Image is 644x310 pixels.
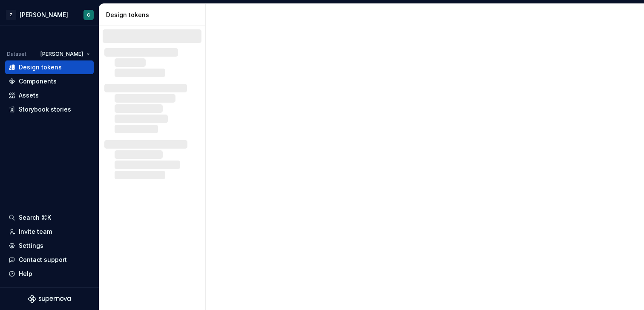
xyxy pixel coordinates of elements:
[5,239,94,253] a: Settings
[5,75,94,88] a: Components
[19,77,57,86] div: Components
[19,105,71,114] div: Storybook stories
[5,267,94,281] button: Help
[106,11,202,19] div: Design tokens
[40,51,83,57] span: [PERSON_NAME]
[19,241,43,250] div: Settings
[37,48,94,60] button: [PERSON_NAME]
[5,60,94,74] a: Design tokens
[6,10,16,20] div: Z
[19,213,51,222] div: Search ⌘K
[5,225,94,238] a: Invite team
[5,253,94,267] button: Contact support
[19,63,62,72] div: Design tokens
[28,295,71,303] svg: Supernova Logo
[19,255,67,264] div: Contact support
[5,211,94,224] button: Search ⌘K
[19,91,39,100] div: Assets
[2,6,97,24] button: Z[PERSON_NAME]C
[7,51,26,57] div: Dataset
[19,270,32,278] div: Help
[5,103,94,116] a: Storybook stories
[20,11,68,19] div: [PERSON_NAME]
[87,11,90,18] div: C
[19,227,52,236] div: Invite team
[5,89,94,102] a: Assets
